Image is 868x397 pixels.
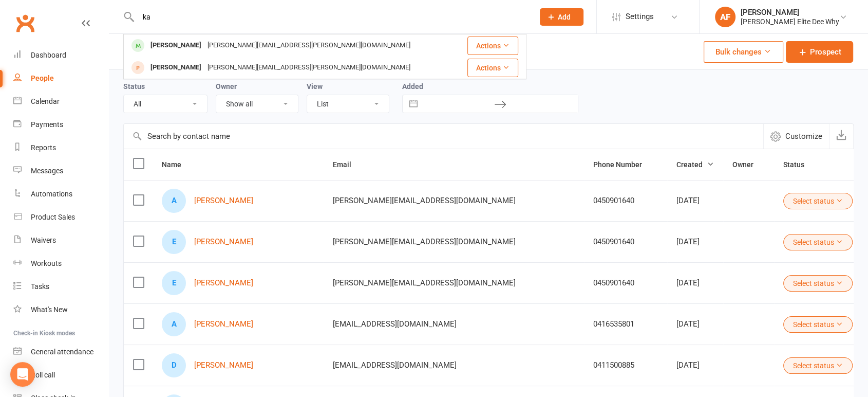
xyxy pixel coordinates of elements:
button: Bulk changes [704,41,783,63]
button: Actions [467,37,518,55]
span: Created [676,160,714,169]
div: Waivers [31,236,56,244]
a: Waivers [13,229,108,252]
div: [DATE] [676,320,714,329]
div: Messages [31,167,63,175]
a: [PERSON_NAME] [194,320,253,329]
button: Add [540,8,583,26]
a: Dashboard [13,44,108,67]
div: Asher [162,189,186,213]
div: Product Sales [31,213,75,221]
div: Dexter [162,353,186,377]
div: [DATE] [676,361,714,370]
div: Calendar [31,97,60,105]
a: What's New [13,298,108,321]
a: Calendar [13,90,108,113]
span: Customize [785,130,822,142]
span: Name [162,160,193,169]
div: 0450901640 [593,279,658,287]
button: Select status [783,316,853,333]
a: Reports [13,136,108,159]
a: General attendance kiosk mode [13,340,108,364]
span: Settings [626,5,654,28]
button: Select status [783,234,853,250]
span: [PERSON_NAME][EMAIL_ADDRESS][DOMAIN_NAME] [333,191,516,210]
div: [PERSON_NAME] [741,8,839,17]
div: People [31,74,54,82]
span: Status [783,160,816,169]
div: What's New [31,305,68,314]
span: Add [558,13,571,21]
div: Tasks [31,282,49,291]
div: Open Intercom Messenger [10,362,35,387]
a: Prospect [786,41,853,63]
span: [EMAIL_ADDRESS][DOMAIN_NAME] [333,355,457,375]
button: Owner [732,158,765,171]
input: Search... [135,10,526,24]
div: [DATE] [676,238,714,246]
a: Messages [13,159,108,183]
button: Select status [783,357,853,374]
div: Elizabeth [162,271,186,295]
a: Automations [13,183,108,206]
a: [PERSON_NAME] [194,238,253,246]
div: 0450901640 [593,196,658,205]
a: Tasks [13,275,108,298]
a: Product Sales [13,206,108,229]
a: Payments [13,113,108,136]
a: [PERSON_NAME] [194,196,253,205]
button: Email [333,158,363,171]
div: 0411500885 [593,361,658,370]
span: Owner [732,160,765,169]
div: [PERSON_NAME] [147,60,204,75]
button: Select status [783,275,853,292]
button: Name [162,158,193,171]
label: Status [123,82,145,91]
a: Workouts [13,252,108,275]
div: General attendance [31,348,93,356]
button: Status [783,158,816,171]
div: 0416535801 [593,320,658,329]
div: Payments [31,120,63,129]
span: [PERSON_NAME][EMAIL_ADDRESS][DOMAIN_NAME] [333,232,516,251]
div: 0450901640 [593,238,658,246]
span: Email [333,160,363,169]
button: Select status [783,193,853,209]
span: [PERSON_NAME][EMAIL_ADDRESS][DOMAIN_NAME] [333,273,516,293]
a: [PERSON_NAME] [194,361,253,370]
label: View [307,82,323,91]
div: [DATE] [676,196,714,205]
label: Added [402,82,578,91]
span: [EMAIL_ADDRESS][DOMAIN_NAME] [333,314,457,334]
a: People [13,67,108,90]
a: [PERSON_NAME] [194,279,253,287]
div: Aayushna [162,312,186,336]
div: Reports [31,143,56,152]
div: [DATE] [676,279,714,287]
label: Owner [216,82,237,91]
input: Search by contact name [124,124,763,149]
button: Interact with the calendar and add the check-in date for your trip. [404,95,423,113]
div: [PERSON_NAME] [147,38,204,53]
div: [PERSON_NAME][EMAIL_ADDRESS][PERSON_NAME][DOMAIN_NAME] [204,38,413,53]
a: Roll call [13,364,108,387]
div: AF [715,7,735,27]
div: [PERSON_NAME][EMAIL_ADDRESS][PERSON_NAME][DOMAIN_NAME] [204,60,413,75]
div: Dashboard [31,51,66,59]
button: Customize [763,124,829,149]
div: Automations [31,190,72,198]
div: [PERSON_NAME] Elite Dee Why [741,17,839,26]
a: Clubworx [12,10,38,36]
button: Phone Number [593,158,653,171]
div: Workouts [31,259,62,267]
button: Created [676,158,714,171]
div: Roll call [31,371,55,379]
span: Phone Number [593,160,653,169]
button: Actions [467,59,518,77]
div: Elijah [162,230,186,254]
span: Prospect [810,46,841,58]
